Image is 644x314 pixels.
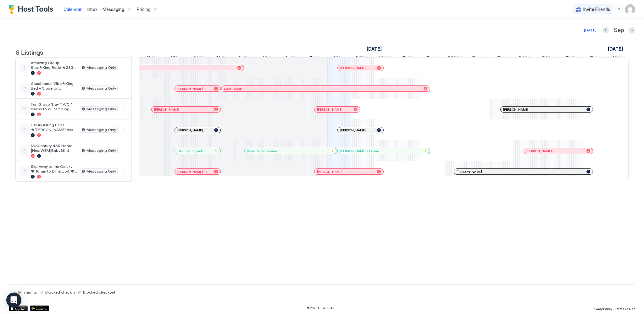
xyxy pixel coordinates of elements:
a: Privacy Policy [591,305,612,311]
span: Inbox [87,7,97,12]
span: 16 [263,55,267,61]
span: Slip Away to the Galaxy ♥ 10min to DT & UoA ♥ Baby Friendly ♥ Free Parking [31,164,77,174]
a: Inbox [87,6,97,13]
button: More options [120,64,128,71]
div: User profile [625,4,635,14]
span: Tue [268,55,275,61]
span: [PERSON_NAME] [154,107,180,112]
span: Messaging [103,7,124,12]
span: [PERSON_NAME] [177,87,203,91]
span: Casablanca Vibe★King Bed★Close to [PERSON_NAME] Ave and Uof A ★Smart Home★Free Parking [31,81,77,91]
span: [PERSON_NAME] [340,66,366,70]
span: 23 [425,55,430,61]
span: MidCentury 4BR Home |NearWEM|Baby&Kid friendly|A/C [31,143,77,153]
div: menu [120,64,128,71]
button: More options [120,147,128,154]
a: September 20, 2025 [354,53,369,63]
a: September 16, 2025 [261,53,276,63]
a: September 26, 2025 [495,53,508,63]
span: Wed [615,55,623,61]
span: 15 [239,55,243,61]
span: Fri [176,55,180,61]
span: Mon [408,55,416,61]
a: September 17, 2025 [284,53,300,63]
span: Fun Group Stay * A/C * 5Mins to WEM * King Bed * Sleep16 * Crib* [31,102,77,111]
div: [DATE] [584,27,597,33]
span: 28 [542,55,547,61]
span: Calendar [64,7,82,12]
span: Luxury★King Beds ★[PERSON_NAME] Ave ★Smart Home ★Free Parking [31,123,77,132]
span: Tue [431,55,438,61]
a: September 15, 2025 [237,53,254,63]
span: 17 [286,55,290,61]
a: Terms Of Use [615,305,635,311]
span: 11 [147,55,150,61]
span: Mon [570,55,579,61]
span: 24 [448,55,453,61]
span: 21 [379,55,383,61]
span: 19 [334,55,338,61]
span: 14 [216,55,221,61]
span: Terms Of Use [615,307,635,311]
span: 13 [194,55,198,61]
span: Thu [478,55,485,61]
button: More options [120,105,128,113]
span: Wed [454,55,462,61]
a: September 27, 2025 [517,53,532,63]
div: Google Play Store [30,306,49,311]
div: menu [120,126,128,134]
a: October 1, 2025 [611,53,625,63]
span: Sun [222,55,229,61]
span: Blocked checkout [83,290,115,295]
button: More options [120,126,128,134]
span: Chalcey Scopick [177,149,203,153]
a: Calendar [64,6,82,13]
span: 29 [564,55,569,61]
button: Next month [629,27,635,33]
a: September 14, 2025 [215,53,230,63]
a: September 24, 2025 [446,53,464,63]
span: Blocked checkin [45,290,75,295]
span: Min nights [18,290,37,295]
span: [PERSON_NAME] [457,170,482,174]
span: Pricing [137,7,151,12]
div: menu [120,85,128,92]
a: September 12, 2025 [169,53,182,63]
span: 12 [171,55,175,61]
a: September 28, 2025 [540,53,556,63]
button: Previous month [602,27,609,33]
span: Window replacement [247,149,280,153]
span: Thu [314,55,322,61]
span: [PERSON_NAME] [317,170,342,174]
span: Invite Friends [583,7,610,12]
span: [PERSON_NAME] [526,149,552,153]
button: [DATE] [583,26,597,34]
div: menu [120,105,128,113]
span: 22 [402,55,407,61]
a: Host Tools Logo [9,5,56,14]
span: 1 [613,55,614,61]
a: September 4, 2025 [365,44,383,53]
span: 6 Listings [15,47,43,57]
span: 20 [356,55,361,61]
span: Dost Baloch [224,87,242,91]
span: [PERSON_NAME]'s Friend [340,149,379,153]
div: menu [120,168,128,175]
span: © 2025 Host Tools [307,306,334,310]
span: Sun [384,55,391,61]
span: 26 [497,55,502,61]
a: September 30, 2025 [587,53,603,63]
span: 27 [519,55,524,61]
span: Sep [614,27,624,34]
span: 30 [588,55,593,61]
a: App Store [9,306,28,311]
span: Amazing Group Stay★King Beds ★2837 SQ FT★Baby Friendly★Smart Home★Free parking [31,60,77,70]
a: October 1, 2025 [606,44,625,53]
span: Wed [291,55,299,61]
span: Fri [502,55,507,61]
a: September 29, 2025 [563,53,580,63]
div: Open Intercom Messenger [6,293,21,308]
a: September 23, 2025 [424,53,440,63]
span: Mon [244,55,252,61]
